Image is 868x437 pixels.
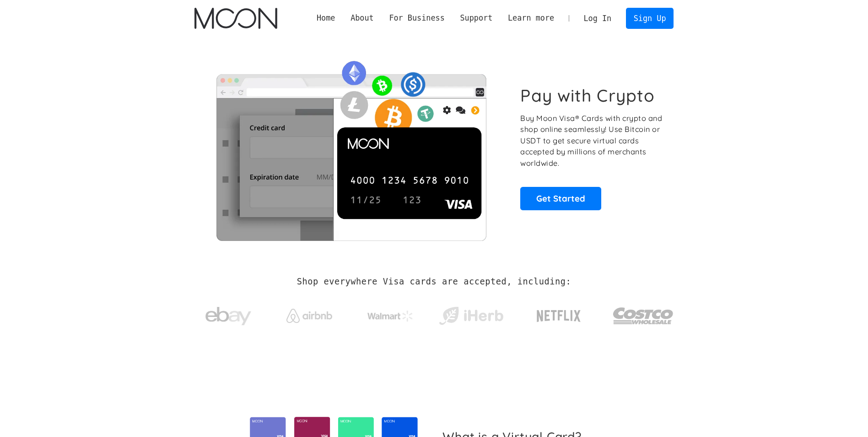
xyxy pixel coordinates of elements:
a: Get Started [520,187,601,210]
a: Home [309,12,343,24]
a: home [194,8,277,29]
div: About [343,12,381,24]
div: Learn more [500,12,562,24]
h1: Pay with Crypto [520,85,655,106]
img: Costco [613,299,674,333]
p: Buy Moon Visa® Cards with crypto and shop online seamlessly! Use Bitcoin or USDT to get secure vi... [520,113,663,169]
div: For Business [389,12,444,24]
div: Support [460,12,492,24]
a: Costco [613,290,674,338]
img: Walmart [367,311,413,322]
div: Learn more [508,12,554,24]
img: Airbnb [286,309,332,323]
a: Airbnb [275,300,343,328]
img: Netflix [536,305,582,328]
div: Support [453,12,500,24]
img: iHerb [437,304,505,328]
img: Moon Cards let you spend your crypto anywhere Visa is accepted. [194,55,508,240]
a: Netflix [518,295,600,332]
h2: Shop everywhere Visa cards are accepted, including: [297,277,571,287]
div: For Business [382,12,453,24]
a: iHerb [437,295,505,333]
a: Walmart [356,301,424,326]
a: ebay [194,293,263,335]
img: Moon Logo [194,8,277,29]
a: Log In [576,8,619,28]
div: About [350,12,374,24]
a: Sign Up [626,8,674,28]
img: ebay [205,302,251,331]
